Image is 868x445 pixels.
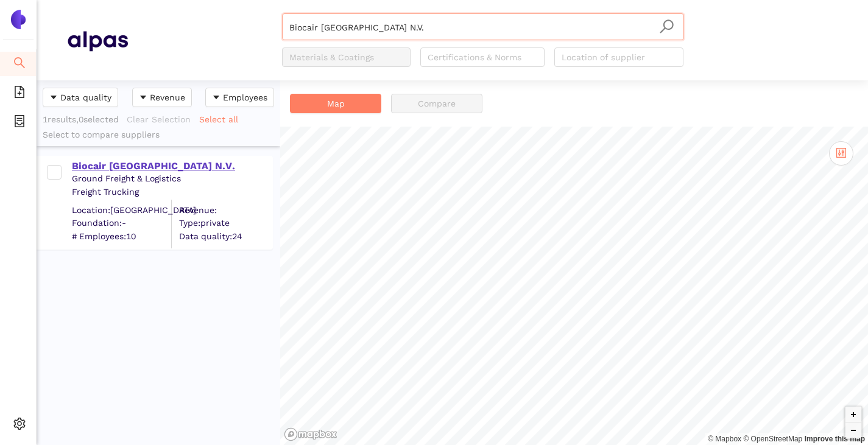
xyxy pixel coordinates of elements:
[13,82,26,106] span: file-add
[179,204,272,216] div: Revenue:
[179,217,272,230] span: Type: private
[132,88,192,107] button: caret-downRevenue
[72,217,171,230] span: Foundation: -
[150,91,185,104] span: Revenue
[72,204,171,216] div: Location: [GEOGRAPHIC_DATA]
[212,93,221,103] span: caret-down
[223,91,267,104] span: Employees
[72,230,171,242] span: # Employees: 10
[72,159,272,173] div: Biocair [GEOGRAPHIC_DATA] N.V.
[284,427,337,441] a: Mapbox logo
[13,111,26,135] span: container
[845,407,861,422] button: Zoom in
[60,91,111,104] span: Data quality
[659,19,674,34] span: search
[327,97,345,110] span: Map
[43,114,119,124] span: 1 results, 0 selected
[205,88,274,107] button: caret-downEmployees
[139,93,147,103] span: caret-down
[13,52,26,77] span: search
[126,110,199,129] button: Clear Selection
[290,94,381,113] button: Map
[280,127,868,445] canvas: Map
[49,93,58,103] span: caret-down
[43,88,118,107] button: caret-downData quality
[199,113,238,126] span: Select all
[43,129,274,141] div: Select to compare suppliers
[13,413,26,438] span: setting
[67,26,128,56] img: Homepage
[845,422,861,438] button: Zoom out
[199,110,246,129] button: Select all
[72,186,272,198] div: Freight Trucking
[72,173,272,185] div: Ground Freight & Logistics
[179,230,272,242] span: Data quality: 24
[836,147,847,158] span: control
[9,10,28,29] img: Logo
